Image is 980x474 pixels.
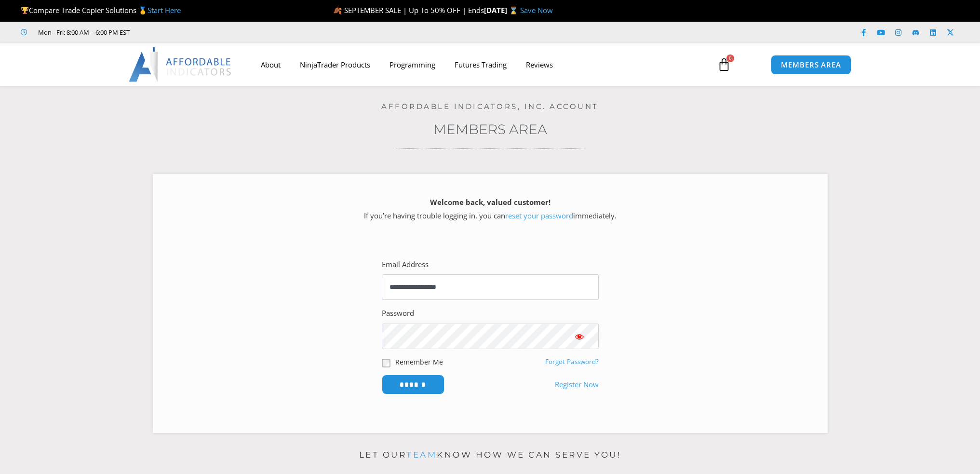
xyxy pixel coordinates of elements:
[170,196,811,223] p: If you’re having trouble logging in, you can immediately.
[433,121,547,137] a: Members Area
[251,54,706,76] nav: Menu
[520,5,553,15] a: Save Now
[381,102,599,111] a: Affordable Indicators, Inc. Account
[406,450,437,460] a: team
[430,197,550,207] strong: Welcome back, valued customer!
[148,5,181,15] a: Start Here
[251,54,290,76] a: About
[703,51,745,79] a: 0
[395,357,443,367] label: Remember Me
[382,258,429,271] label: Email Address
[560,324,599,349] button: Show password
[484,5,520,15] strong: [DATE] ⌛
[505,211,573,220] a: reset your password
[290,54,380,76] a: NinjaTrader Products
[382,307,414,320] label: Password
[129,47,232,82] img: LogoAI | Affordable Indicators – NinjaTrader
[21,7,28,14] img: 🏆
[21,5,181,15] span: Compare Trade Copier Solutions 🥇
[36,27,130,38] span: Mon - Fri: 8:00 AM – 6:00 PM EST
[153,447,828,463] p: Let our know how we can serve you!
[555,378,599,392] a: Register Now
[545,357,599,366] a: Forgot Password?
[726,54,734,62] span: 0
[380,54,445,76] a: Programming
[333,5,484,15] span: 🍂 SEPTEMBER SALE | Up To 50% OFF | Ends
[143,27,288,37] iframe: Customer reviews powered by Trustpilot
[781,61,841,68] span: MEMBERS AREA
[771,55,851,75] a: MEMBERS AREA
[516,54,563,76] a: Reviews
[445,54,516,76] a: Futures Trading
